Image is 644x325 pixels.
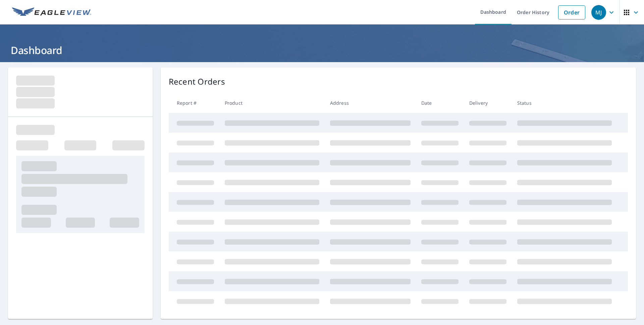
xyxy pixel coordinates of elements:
a: Order [558,5,585,19]
div: MJ [591,5,606,20]
th: Address [325,93,416,113]
th: Delivery [464,93,512,113]
th: Product [219,93,325,113]
p: Recent Orders [169,76,225,88]
img: EV Logo [12,7,91,17]
th: Report # [169,93,219,113]
th: Date [416,93,464,113]
th: Status [512,93,617,113]
h1: Dashboard [8,43,636,57]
